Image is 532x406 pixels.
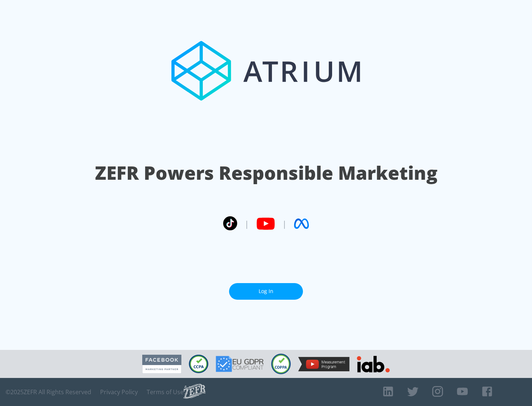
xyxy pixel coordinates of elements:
img: GDPR Compliant [216,356,264,372]
h1: ZEFR Powers Responsible Marketing [95,160,437,186]
a: Terms of Use [147,388,184,396]
span: | [282,218,287,229]
img: COPPA Compliant [271,354,291,374]
img: YouTube Measurement Program [298,357,349,371]
a: Privacy Policy [100,388,138,396]
img: Facebook Marketing Partner [142,355,181,374]
span: | [245,218,249,229]
img: IAB [357,356,390,372]
a: Log In [229,283,303,300]
span: © 2025 ZEFR All Rights Reserved [6,388,91,396]
img: CCPA Compliant [189,355,208,373]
